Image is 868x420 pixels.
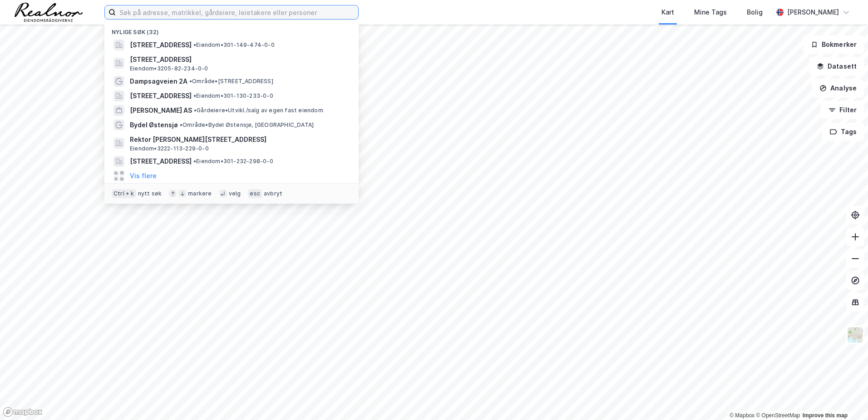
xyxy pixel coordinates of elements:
[803,412,848,419] a: Improve this map
[694,7,727,18] div: Mine Tags
[189,78,273,85] span: Område • [STREET_ADDRESS]
[15,3,83,22] img: realnor-logo.934646d98de889bb5806.png
[116,5,358,19] input: Søk på adresse, matrikkel, gårdeiere, leietakere eller personer
[193,158,196,165] span: •
[229,190,241,197] div: velg
[130,145,209,152] span: Eiendom • 3222-113-229-0-0
[823,376,868,420] iframe: Chat Widget
[194,107,323,114] span: Gårdeiere • Utvikl./salg av egen fast eiendom
[193,92,196,99] span: •
[193,92,273,100] span: Eiendom • 301-130-233-0-0
[188,190,212,197] div: markere
[823,376,868,420] div: Kontrollprogram for chat
[193,41,196,48] span: •
[803,35,864,54] button: Bokmerker
[130,65,208,72] span: Eiendom • 3205-82-234-0-0
[180,121,314,129] span: Område • Bydel Østensjø, [GEOGRAPHIC_DATA]
[130,105,192,116] span: [PERSON_NAME] AS
[264,190,282,197] div: avbryt
[138,190,162,197] div: nytt søk
[130,120,178,130] span: Bydel Østensjø
[730,412,755,419] a: Mapbox
[787,7,839,18] div: [PERSON_NAME]
[661,7,674,18] div: Kart
[130,76,187,87] span: Dampsagveien 2A
[189,78,192,85] span: •
[130,156,192,167] span: [STREET_ADDRESS]
[756,412,800,419] a: OpenStreetMap
[822,123,864,141] button: Tags
[3,407,43,417] a: Mapbox homepage
[130,90,192,101] span: [STREET_ADDRESS]
[194,107,197,114] span: •
[104,21,359,38] div: Nylige søk (32)
[130,40,192,50] span: [STREET_ADDRESS]
[130,170,157,181] button: Vis flere
[193,158,273,165] span: Eiendom • 301-232-298-0-0
[130,134,348,145] span: Rektor [PERSON_NAME][STREET_ADDRESS]
[130,54,348,65] span: [STREET_ADDRESS]
[821,101,864,119] button: Filter
[809,57,864,75] button: Datasett
[847,326,864,344] img: Z
[747,7,763,18] div: Bolig
[812,79,864,97] button: Analyse
[248,189,262,198] div: esc
[193,41,275,49] span: Eiendom • 301-149-474-0-0
[112,189,136,198] div: Ctrl + k
[180,121,182,128] span: •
